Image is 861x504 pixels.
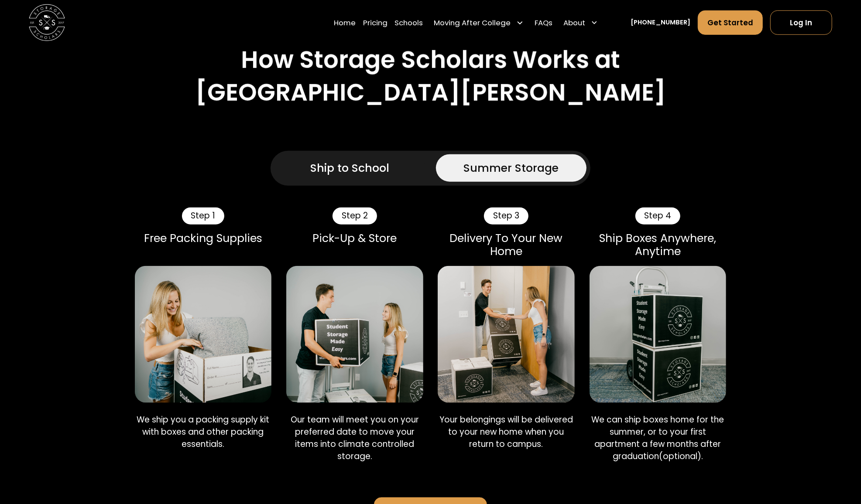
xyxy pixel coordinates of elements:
div: Pick-Up & Store [286,232,423,245]
img: Storage Scholars pick up. [286,266,423,403]
p: We ship you a packing supply kit with boxes and other packing essentials. [135,414,272,451]
div: Moving After College [430,10,527,36]
a: Home [334,10,356,36]
img: Storage Scholars delivery. [438,266,575,403]
p: Our team will meet you on your preferred date to move your items into climate controlled storage. [286,414,423,463]
div: About [563,17,585,28]
a: Schools [394,10,423,36]
img: Storage Scholars main logo [29,4,65,41]
div: Summer Storage [464,160,559,177]
div: Ship to School [310,160,389,177]
div: Step 4 [635,208,681,225]
div: Free Packing Supplies [135,232,272,245]
p: We can ship boxes home for the summer, or to your first apartment a few months after graduation(o... [590,414,727,463]
p: Your belongings will be delivered to your new home when you return to campus. [438,414,575,451]
div: Moving After College [434,17,511,28]
img: Shipping Storage Scholars boxes. [590,266,727,403]
div: Step 1 [182,208,225,225]
img: Packing a Storage Scholars box. [135,266,272,403]
div: Delivery To Your New Home [438,232,575,258]
div: Ship Boxes Anywhere, Anytime [590,232,727,258]
a: FAQs [535,10,552,36]
h2: How Storage Scholars Works at [241,46,620,74]
h2: [GEOGRAPHIC_DATA][PERSON_NAME] [196,78,666,107]
a: Get Started [698,10,763,35]
div: About [560,10,602,36]
a: [PHONE_NUMBER] [631,18,691,27]
div: Step 2 [333,208,377,225]
a: Log In [770,10,832,35]
div: Step 3 [484,208,528,225]
a: Pricing [363,10,388,36]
